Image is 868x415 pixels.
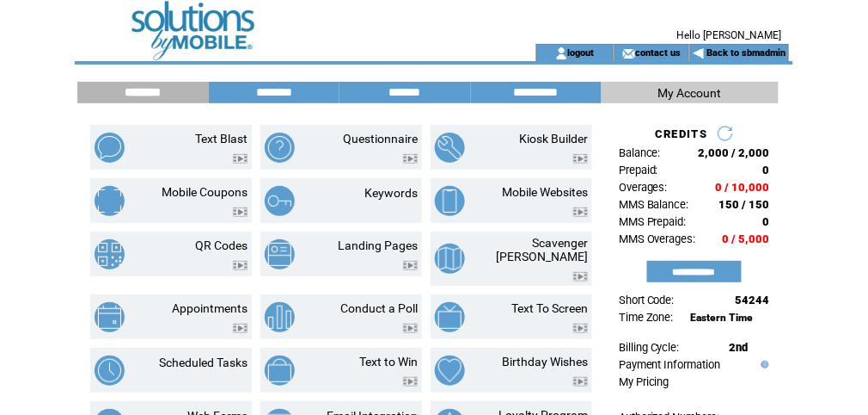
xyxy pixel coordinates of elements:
[403,261,418,270] img: video.png
[691,312,754,324] span: Eastern Time
[95,239,125,269] img: qr-codes.png
[573,324,588,333] img: video.png
[658,86,722,100] span: My Account
[265,239,295,269] img: landing-pages.png
[265,302,295,332] img: conduct-a-poll.png
[195,132,248,146] a: Text Blast
[435,133,465,163] img: kiosk-builder.png
[655,127,707,140] span: CREDITS
[233,261,248,270] img: video.png
[719,198,770,211] span: 150 / 150
[763,164,770,177] span: 0
[95,356,125,386] img: scheduled-tasks.png
[403,377,418,387] img: video.png
[233,207,248,217] img: video.png
[573,207,588,217] img: video.png
[95,133,125,163] img: text-blast.png
[95,186,125,216] img: mobile-coupons.png
[519,132,588,146] a: Kiosk Builder
[619,358,721,371] a: Payment Information
[619,146,661,159] span: Balance:
[568,46,595,58] a: logout
[502,355,588,369] a: Birthday Wishes
[619,181,668,194] span: Overages:
[635,46,681,58] a: contact us
[677,29,782,41] span: Hello [PERSON_NAME]
[403,154,418,164] img: video.png
[95,302,125,332] img: appointments.png
[730,341,749,354] span: 2nd
[573,272,588,282] img: video.png
[619,164,658,177] span: Prepaid:
[555,46,568,60] img: account_icon.gif
[364,186,418,200] a: Keywords
[265,133,295,163] img: questionnaire.png
[619,215,687,228] span: MMS Prepaid:
[693,46,706,60] img: backArrow.gif
[619,198,689,211] span: MMS Balance:
[195,238,248,252] a: QR Codes
[343,132,418,146] a: Questionnaire
[172,301,248,315] a: Appointments
[496,236,588,263] a: Scavenger [PERSON_NAME]
[723,232,770,245] span: 0 / 5,000
[265,186,295,216] img: keywords.png
[619,311,674,324] span: Time Zone:
[435,356,465,386] img: birthday-wishes.png
[340,301,418,315] a: Conduct a Poll
[619,341,680,354] span: Billing Cycle:
[699,146,770,159] span: 2,000 / 2,000
[502,185,588,199] a: Mobile Websites
[619,294,675,307] span: Short Code:
[763,215,770,228] span: 0
[707,47,786,59] a: Back to sbmadmin
[573,154,588,164] img: video.png
[162,185,248,199] a: Mobile Coupons
[233,154,248,164] img: video.png
[233,324,248,333] img: video.png
[757,361,769,369] img: help.gif
[159,356,248,369] a: Scheduled Tasks
[265,356,295,386] img: text-to-win.png
[403,324,418,333] img: video.png
[338,238,418,252] a: Landing Pages
[573,377,588,387] img: video.png
[359,355,418,369] a: Text to Win
[619,375,669,388] a: My Pricing
[435,186,465,216] img: mobile-websites.png
[736,294,770,307] span: 54244
[619,232,696,245] span: MMS Overages:
[511,301,588,315] a: Text To Screen
[716,181,770,194] span: 0 / 10,000
[435,302,465,332] img: text-to-screen.png
[622,46,635,60] img: contact_us_icon.gif
[435,244,465,274] img: scavenger-hunt.png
